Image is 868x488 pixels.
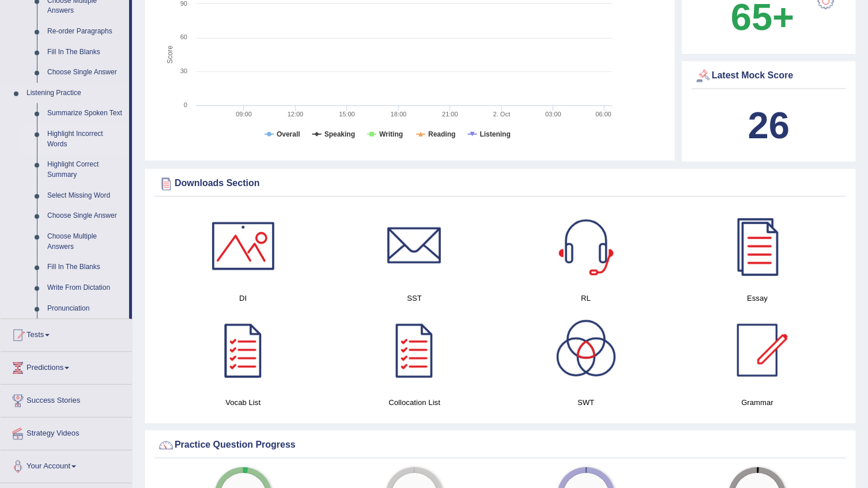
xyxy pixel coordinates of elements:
[748,104,790,146] b: 26
[42,298,129,319] a: Pronunciation
[42,124,129,154] a: Highlight Incorrect Words
[42,186,129,206] a: Select Missing Word
[442,111,458,118] text: 21:00
[277,130,300,138] tspan: Overall
[163,396,323,408] h4: Vocab List
[545,111,561,118] text: 03:00
[480,130,511,138] tspan: Listening
[339,111,355,118] text: 15:00
[42,21,129,42] a: Re-order Paragraphs
[335,396,495,408] h4: Collocation List
[166,46,174,64] tspan: Score
[695,67,843,85] div: Latest Mock Score
[335,292,495,304] h4: SST
[180,67,187,74] text: 30
[42,206,129,226] a: Choose Single Answer
[157,175,843,192] div: Downloads Section
[391,111,407,118] text: 18:00
[1,352,132,381] a: Predictions
[1,418,132,447] a: Strategy Videos
[42,42,129,63] a: Fill In The Blanks
[678,292,838,304] h4: Essay
[1,319,132,348] a: Tests
[493,111,510,118] tspan: 2. Oct
[1,451,132,479] a: Your Account
[42,103,129,124] a: Summarize Spoken Text
[288,111,304,118] text: 12:00
[42,226,129,257] a: Choose Multiple Answers
[379,130,403,138] tspan: Writing
[678,396,838,408] h4: Grammar
[42,62,129,83] a: Choose Single Answer
[42,154,129,185] a: Highlight Correct Summary
[428,130,455,138] tspan: Reading
[1,385,132,414] a: Success Stories
[236,111,252,118] text: 09:00
[42,278,129,298] a: Write From Dictation
[184,101,187,108] text: 0
[324,130,355,138] tspan: Speaking
[506,292,666,304] h4: RL
[595,111,612,118] text: 06:00
[21,83,129,104] a: Listening Practice
[163,292,323,304] h4: DI
[180,33,187,40] text: 60
[157,437,843,454] div: Practice Question Progress
[42,257,129,278] a: Fill In The Blanks
[506,396,666,408] h4: SWT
